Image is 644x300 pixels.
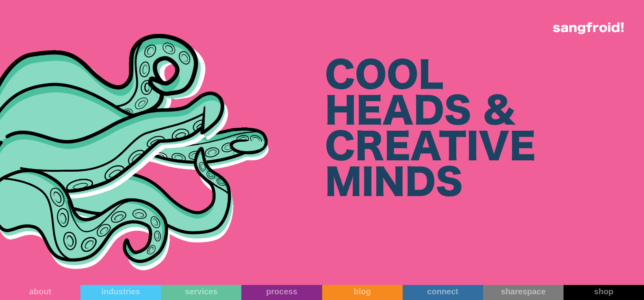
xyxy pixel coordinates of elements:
a: blog [322,285,403,300]
div: process [241,287,322,296]
div: services [161,287,241,296]
a: sharespace [483,285,564,300]
div: industries [80,287,161,296]
div: sharespace [483,287,564,296]
div: COOL HEADS & CREATIVE MINDS [325,59,644,202]
div: shop [564,287,644,296]
img: logo [553,22,624,34]
a: connect [403,285,483,300]
a: services [161,285,241,300]
a: shop [564,285,644,300]
a: process [241,285,322,300]
a: industries [80,285,161,300]
div: blog [322,287,403,296]
div: connect [403,287,483,296]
